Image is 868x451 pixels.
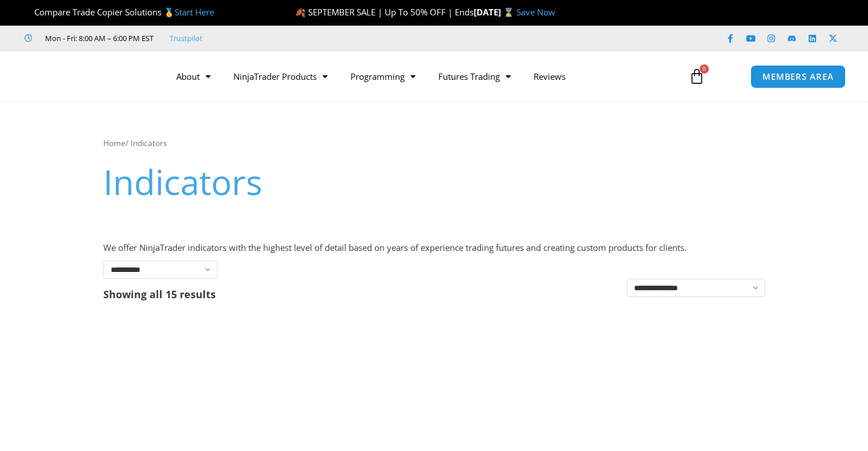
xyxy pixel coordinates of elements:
[103,289,216,299] p: Showing all 15 results
[103,136,765,151] nav: Breadcrumb
[672,60,722,93] a: 0
[165,63,222,90] a: About
[522,63,577,90] a: Reviews
[25,8,34,17] img: 🏆
[169,31,203,45] a: Trustpilot
[762,72,834,81] span: MEMBERS AREA
[700,64,709,74] span: 0
[165,63,677,90] nav: Menu
[25,56,147,97] img: LogoAI | Affordable Indicators – NinjaTrader
[427,63,522,90] a: Futures Trading
[516,6,555,18] a: Save Now
[25,6,214,18] span: Compare Trade Copier Solutions 🥇
[750,65,846,88] a: MEMBERS AREA
[474,6,516,18] strong: [DATE] ⌛
[339,63,427,90] a: Programming
[42,31,154,45] span: Mon - Fri: 8:00 AM – 6:00 PM EST
[222,63,339,90] a: NinjaTrader Products
[175,6,214,18] a: Start Here
[103,137,126,148] a: Home
[103,240,765,256] p: We offer NinjaTrader indicators with the highest level of detail based on years of experience tra...
[103,158,765,206] h1: Indicators
[627,279,765,297] select: Shop order
[295,6,474,18] span: 🍂 SEPTEMBER SALE | Up To 50% OFF | Ends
